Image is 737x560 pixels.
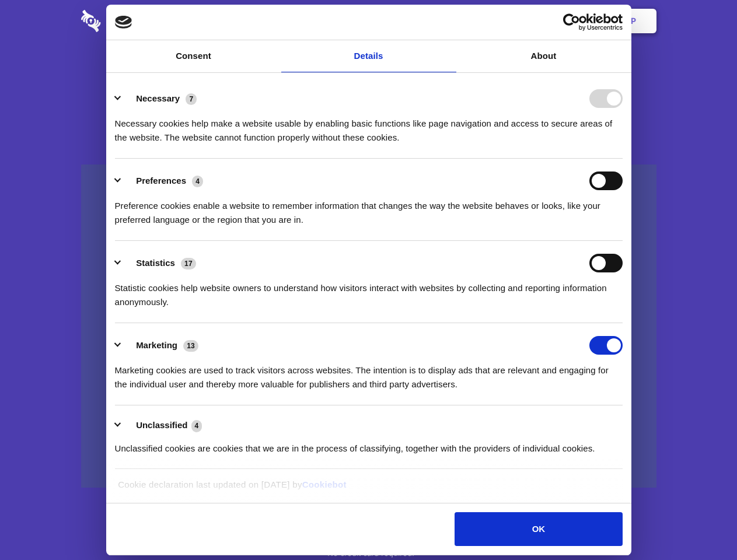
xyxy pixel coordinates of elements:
label: Marketing [136,340,177,350]
label: Statistics [136,258,175,268]
iframe: Drift Widget Chat Controller [679,502,723,546]
a: Wistia video thumbnail [81,164,656,488]
label: Necessary [136,93,180,103]
span: 4 [191,420,202,432]
a: Details [281,40,456,72]
button: Unclassified (4) [115,418,209,433]
button: Statistics (17) [115,254,204,272]
a: Cookiebot [302,480,347,489]
span: 7 [186,93,197,105]
img: logo [115,16,132,29]
img: logo-wordmark-white-trans-d4663122ce5f474addd5e946df7df03e33cb6a1c49d2221995e7729f52c070b2.svg [81,10,181,32]
a: Pricing [343,3,393,39]
span: 17 [181,258,196,269]
a: Consent [106,40,281,72]
h1: Eliminate Slack Data Loss. [81,52,656,94]
div: Cookie declaration last updated on [DATE] by [109,478,628,501]
div: Marketing cookies are used to track visitors across websites. The intention is to display ads tha... [115,355,623,391]
button: Marketing (13) [115,336,206,355]
div: Statistic cookies help website owners to understand how visitors interact with websites by collec... [115,272,623,309]
label: Preferences [136,176,186,185]
span: 13 [183,340,198,352]
h4: Auto-redaction of sensitive data, encrypted data sharing and self-destructing private chats. Shar... [81,106,656,145]
a: Login [529,3,580,39]
div: Necessary cookies help make a website usable by enabling basic functions like page navigation and... [115,108,623,145]
div: Unclassified cookies are cookies that we are in the process of classifying, together with the pro... [115,433,623,456]
a: Usercentrics Cookiebot - opens in a new window [521,13,623,31]
a: Contact [473,3,527,39]
span: 4 [192,176,203,187]
button: Preferences (4) [115,171,211,190]
button: Necessary (7) [115,89,204,108]
button: OK [455,512,622,546]
div: Preference cookies enable a website to remember information that changes the way the website beha... [115,190,623,227]
a: About [456,40,631,72]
